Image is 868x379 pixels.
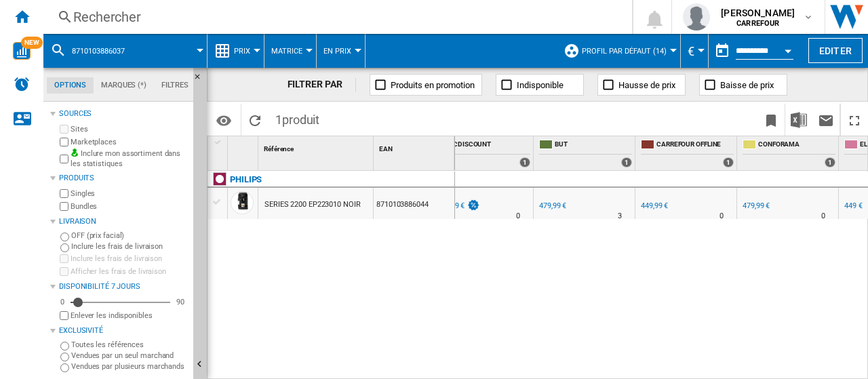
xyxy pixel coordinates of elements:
[71,241,188,252] label: Inclure les frais de livraison
[638,136,736,170] div: CARREFOUR OFFLINE 1 offers sold by CARREFOUR OFFLINE
[71,311,188,321] label: Enlever les indisponibles
[683,3,710,31] img: profile.jpg
[656,140,734,151] span: CARREFOUR OFFLINE
[72,47,125,56] span: 8710103886037
[776,37,800,61] button: Open calendar
[618,210,622,223] div: Délai de livraison : 3 jours
[808,38,863,63] button: Editer
[264,189,361,220] div: SERIES 2200 EP223010 NOIR
[719,210,724,223] div: Délai de livraison : 0 jour
[376,136,454,157] div: Sort None
[537,199,566,213] div: 479,99 €
[71,296,170,309] md-slider: Disponibilité
[71,148,79,157] img: mysite-bg-18x18.png
[173,297,188,307] div: 90
[21,37,43,49] span: NEW
[743,201,770,210] div: 479,99 €
[736,19,779,28] b: CARREFOUR
[59,173,188,184] div: Produits
[757,104,785,136] button: Créer un favoris
[681,34,709,68] md-menu: Currency
[71,124,188,134] label: Sites
[370,74,482,96] button: Produits en promotion
[71,340,188,350] label: Toutes les références
[269,104,326,132] span: 1
[453,140,530,151] span: CDISCOUNT
[60,254,68,263] input: Inclure les frais de livraison
[323,47,351,56] span: En Prix
[639,199,668,213] div: 449,99 €
[841,104,868,136] button: Plein écran
[618,80,675,90] span: Hausse de prix
[720,80,774,90] span: Baisse de prix
[71,137,188,147] label: Marketplaces
[791,112,807,128] img: excel-24x24.png
[264,145,294,153] span: Référence
[288,78,357,92] div: FILTRER PAR
[14,76,30,92] img: alerts-logo.svg
[60,151,68,167] input: Inclure mon assortiment dans les statistiques
[496,74,584,96] button: Indisponible
[435,136,533,170] div: CDISCOUNT 1 offers sold by CDISCOUNT
[234,34,257,68] button: Prix
[699,74,787,96] button: Baisse de prix
[812,104,840,136] button: Envoyer ce rapport par email
[71,231,188,241] label: OFF (prix facial)
[758,140,835,151] span: CONFORAMA
[323,34,358,68] button: En Prix
[241,104,269,136] button: Recharger
[555,140,632,151] span: BUT
[60,138,68,146] input: Marketplaces
[57,297,68,307] div: 0
[154,77,196,94] md-tab-item: Filtres
[13,42,31,60] img: wise-card.svg
[282,113,319,127] span: produit
[825,157,835,167] div: 1 offers sold by CONFORAMA
[539,201,566,210] div: 479,99 €
[59,108,188,119] div: Sources
[72,34,138,68] button: 8710103886037
[374,188,454,219] div: 8710103886044
[59,216,188,227] div: Livraison
[60,342,69,351] input: Toutes les références
[517,80,564,90] span: Indisponible
[71,188,188,199] label: Singles
[519,157,530,167] div: 1 offers sold by CDISCOUNT
[723,157,734,167] div: 1 offers sold by CARREFOUR OFFLINE
[193,68,210,92] button: Masquer
[60,233,69,241] input: OFF (prix facial)
[214,34,257,68] div: Prix
[467,199,480,211] img: promotionV3.png
[688,44,694,58] span: €
[740,136,838,170] div: CONFORAMA 1 offers sold by CONFORAMA
[261,136,373,157] div: Référence Sort None
[71,254,188,264] label: Inclure les frais de livraison
[391,80,475,90] span: Produits en promotion
[71,201,188,212] label: Bundles
[379,145,393,153] span: EAN
[582,34,673,68] button: Profil par défaut (14)
[709,37,736,64] button: md-calendar
[210,108,237,132] button: Options
[261,136,373,157] div: Sort None
[376,136,454,157] div: EAN Sort None
[71,361,188,372] label: Vendues par plusieurs marchands
[60,363,69,372] input: Vendues par plusieurs marchands
[71,351,188,361] label: Vendues par un seul marchand
[59,325,188,336] div: Exclusivité
[641,201,668,210] div: 449,99 €
[60,311,68,320] input: Afficher les frais de livraison
[621,157,632,167] div: 1 offers sold by BUT
[688,34,701,68] button: €
[50,34,200,68] div: 8710103886037
[271,34,309,68] button: Matrice
[597,74,686,96] button: Hausse de prix
[842,199,863,213] div: 449 €
[785,104,812,136] button: Télécharger au format Excel
[73,7,597,26] div: Rechercher
[60,243,69,252] input: Inclure les frais de livraison
[71,266,188,277] label: Afficher les frais de livraison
